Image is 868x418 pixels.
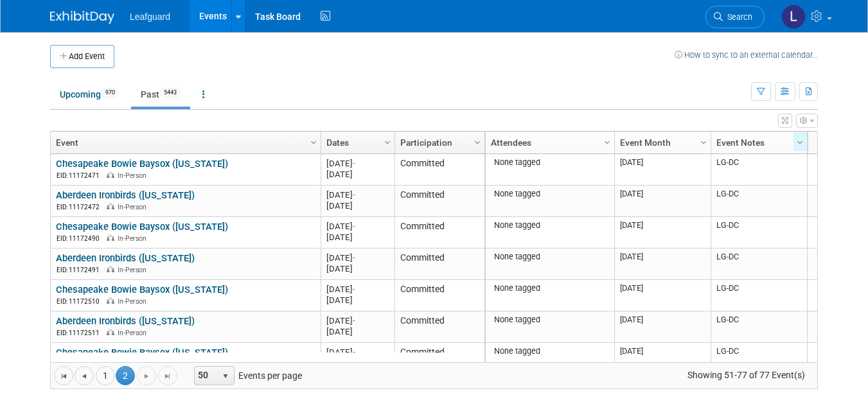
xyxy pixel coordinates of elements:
td: [DATE] [614,343,711,374]
span: EID: 11172511 [57,329,105,336]
span: - [353,222,355,231]
img: In-Person Event [107,203,114,209]
span: Go to the first page [58,371,69,381]
div: None tagged [491,220,610,231]
a: Event Month [620,132,702,153]
div: None tagged [491,252,610,262]
span: - [353,253,355,263]
td: [DATE] [614,186,711,217]
span: In-Person [118,266,150,274]
img: ExhibitDay [50,11,114,24]
td: Committed [394,186,484,217]
span: select [220,371,231,381]
a: Column Settings [793,132,808,151]
a: Chesapeake Bowie Baysox ([US_STATE]) [56,284,228,295]
span: 5443 [160,88,181,98]
a: Upcoming970 [50,82,128,107]
div: [DATE] [326,347,389,358]
span: Go to the next page [141,371,152,381]
a: Column Settings [381,132,395,151]
a: Participation [400,132,476,153]
div: None tagged [491,283,610,293]
span: 50 [195,367,217,385]
img: In-Person Event [107,266,114,272]
span: Showing 51-77 of 77 Event(s) [676,366,817,384]
span: Column Settings [472,137,483,148]
div: None tagged [491,315,610,325]
img: In-Person Event [107,297,114,304]
td: LG-DC [711,186,807,217]
span: In-Person [118,329,150,337]
div: [DATE] [326,189,389,200]
span: Column Settings [698,137,709,148]
a: Column Settings [697,132,711,151]
td: Committed [394,217,484,248]
div: [DATE] [326,252,389,263]
div: None tagged [491,189,610,199]
a: Go to the next page [137,366,156,385]
td: LG-DC [711,311,807,343]
a: Search [705,6,765,28]
div: [DATE] [326,284,389,295]
span: Column Settings [308,137,319,148]
div: [DATE] [326,295,389,306]
span: In-Person [118,234,150,243]
span: EID: 11172510 [57,298,105,305]
a: Column Settings [601,132,615,151]
img: In-Person Event [107,329,114,335]
span: In-Person [118,203,150,211]
span: EID: 11172472 [57,204,105,211]
a: Event [56,132,312,153]
span: In-Person [118,171,150,180]
span: 970 [102,88,119,98]
a: Chesapeake Bowie Baysox ([US_STATE]) [56,221,228,232]
a: Dates [326,132,386,153]
td: [DATE] [614,248,711,280]
span: Column Settings [795,137,805,148]
td: LG-DC [711,343,807,374]
a: How to sync to an external calendar... [675,50,818,60]
span: Column Settings [382,137,393,148]
td: [DATE] [614,154,711,186]
a: Go to the previous page [75,366,94,385]
span: - [353,284,355,294]
span: Search [723,12,752,22]
div: [DATE] [326,200,389,211]
td: Committed [394,154,484,186]
span: Events per page [178,366,315,385]
td: Committed [394,280,484,311]
div: [DATE] [326,158,389,169]
div: [DATE] [326,232,389,243]
span: - [353,316,355,326]
a: 1 [96,366,115,385]
img: In-Person Event [107,234,114,241]
span: 2 [116,366,135,385]
div: [DATE] [326,263,389,274]
img: In-Person Event [107,171,114,178]
td: [DATE] [614,311,711,343]
span: - [353,159,355,168]
a: Go to the first page [54,366,73,385]
div: [DATE] [326,326,389,337]
span: In-Person [118,297,150,306]
span: Go to the previous page [79,371,89,381]
span: - [353,347,355,357]
a: Column Settings [307,132,321,151]
td: Committed [394,311,484,343]
a: Go to the last page [158,366,177,385]
div: [DATE] [326,169,389,180]
td: LG-DC [711,248,807,280]
span: EID: 11172471 [57,172,105,179]
td: LG-DC [711,280,807,311]
span: Column Settings [602,137,612,148]
span: Go to the last page [163,371,173,381]
td: Committed [394,248,484,280]
a: Attendees [491,132,606,153]
a: Aberdeen Ironbirds ([US_STATE]) [56,189,195,201]
td: [DATE] [614,217,711,248]
a: Column Settings [471,132,485,151]
a: Aberdeen Ironbirds ([US_STATE]) [56,252,195,264]
td: Committed [394,343,484,374]
div: [DATE] [326,315,389,326]
a: Aberdeen Ironbirds ([US_STATE]) [56,315,195,327]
